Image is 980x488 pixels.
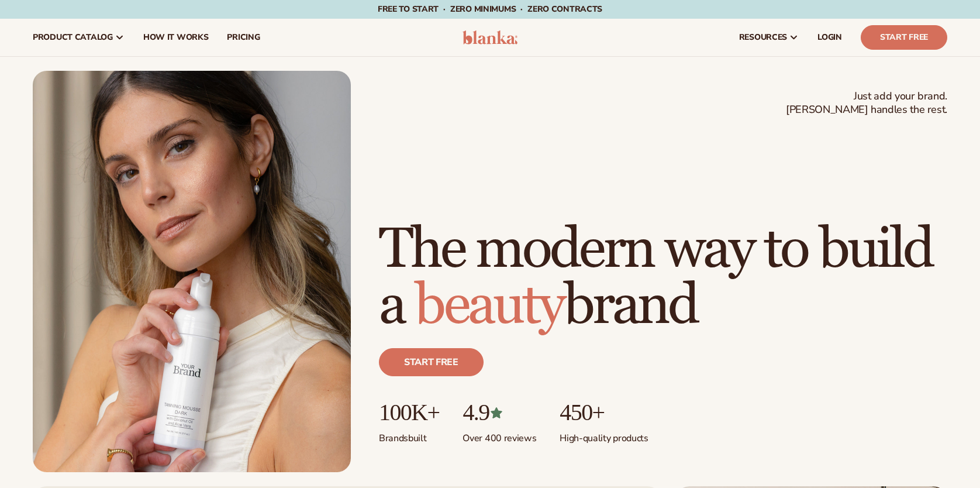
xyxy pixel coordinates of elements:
span: product catalog [33,33,113,42]
p: Over 400 reviews [463,425,536,445]
span: How It Works [143,33,209,42]
a: product catalog [23,19,134,56]
p: 100K+ [379,400,439,425]
span: resources [739,33,787,42]
span: Free to start · ZERO minimums · ZERO contracts [378,4,602,15]
a: Start free [379,348,484,376]
a: resources [730,19,808,56]
a: How It Works [134,19,218,56]
a: Start Free [861,25,947,50]
p: Brands built [379,425,439,445]
span: Just add your brand. [PERSON_NAME] handles the rest. [786,90,947,117]
span: LOGIN [817,33,842,42]
p: High-quality products [560,425,648,445]
p: 4.9 [463,400,536,425]
span: pricing [227,33,260,42]
h1: The modern way to build a brand [379,222,947,334]
a: LOGIN [808,19,851,56]
img: logo [463,30,518,44]
p: 450+ [560,400,648,425]
a: pricing [218,19,269,56]
span: beauty [415,272,563,340]
img: Female holding tanning mousse. [33,71,351,472]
